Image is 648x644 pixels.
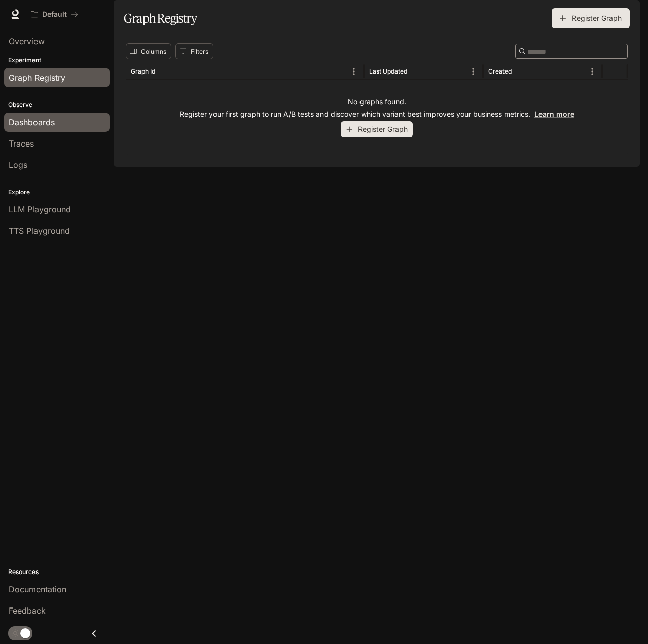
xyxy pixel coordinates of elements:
div: Last Updated [369,67,407,75]
button: Menu [465,64,481,79]
button: Sort [513,64,528,79]
a: Learn more [534,110,574,118]
button: Menu [585,64,600,79]
button: Menu [346,64,362,79]
button: Select columns [126,43,171,59]
button: Sort [156,64,171,79]
button: Register Graph [552,8,630,28]
p: Default [42,10,67,19]
div: Graph Id [131,67,155,75]
p: No graphs found. [348,97,406,107]
button: Sort [408,64,423,79]
div: Created [488,67,512,75]
button: Show filters [175,43,213,59]
p: Register your first graph to run A/B tests and discover which variant best improves your business... [179,109,574,119]
button: All workspaces [26,4,83,24]
div: Search [515,44,628,59]
h1: Graph Registry [124,8,197,28]
button: Register Graph [341,121,413,138]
